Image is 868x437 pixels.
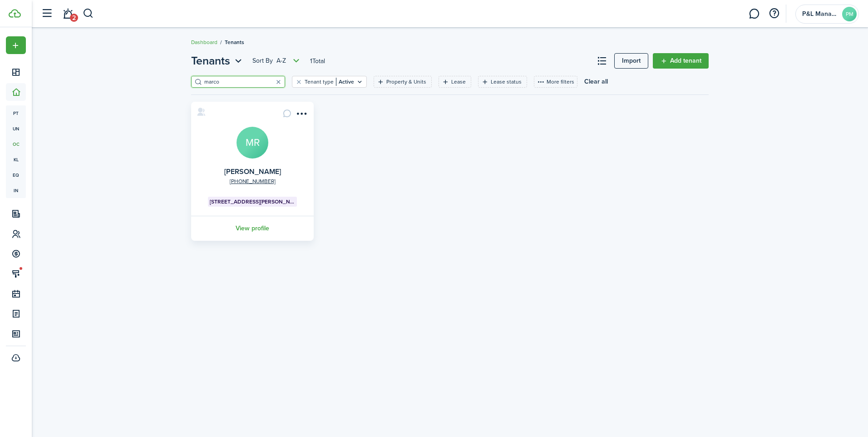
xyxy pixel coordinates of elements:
[6,36,26,54] button: Open menu
[237,127,268,159] a: MR
[202,78,282,86] input: Search here...
[9,9,21,18] img: TenantCloud
[6,136,26,152] a: oc
[766,6,782,21] button: Open resource center
[295,78,303,85] button: Clear filter
[59,2,76,25] a: Notifications
[210,198,296,206] span: [STREET_ADDRESS][PERSON_NAME]
[224,166,281,177] a: [PERSON_NAME]
[83,6,94,21] button: Search
[252,56,276,65] span: Sort by
[191,53,244,69] button: Open menu
[252,55,302,66] button: Sort byA-Z
[292,76,367,88] filter-tag: Open filter
[534,76,577,88] button: More filters
[745,2,763,25] a: Messaging
[191,53,230,69] span: Tenants
[230,177,276,185] a: [PHONE_NUMBER]
[272,75,285,88] button: Clear search
[6,167,26,183] a: eq
[478,76,527,88] filter-tag: Open filter
[386,78,426,86] filter-tag-label: Property & Units
[6,105,26,121] a: pt
[38,5,55,22] button: Open sidebar
[70,14,78,22] span: 2
[225,38,244,46] span: Tenants
[6,121,26,136] a: un
[252,55,302,66] button: Open menu
[842,7,857,21] avatar-text: PM
[310,56,325,66] header-page-total: 1 Total
[451,78,466,86] filter-tag-label: Lease
[294,109,308,121] button: Open menu
[191,38,217,46] a: Dashboard
[6,183,26,198] a: in
[614,53,648,69] a: Import
[802,11,838,17] span: P&L Management Co LLC
[491,78,522,86] filter-tag-label: Lease status
[374,76,432,88] filter-tag: Open filter
[276,56,286,65] span: A-Z
[191,53,244,69] button: Tenants
[439,76,471,88] filter-tag: Open filter
[584,76,608,88] button: Clear all
[653,53,709,69] a: Add tenant
[6,152,26,167] a: kl
[190,216,315,241] a: View profile
[305,78,334,86] filter-tag-label: Tenant type
[336,78,354,86] filter-tag-value: Active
